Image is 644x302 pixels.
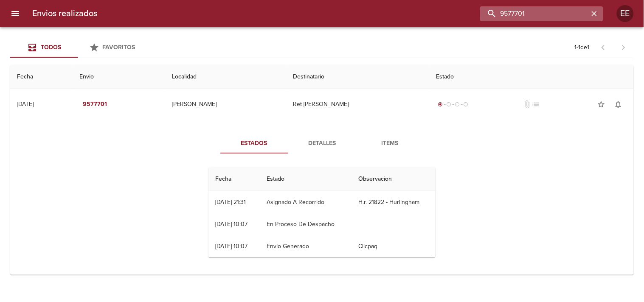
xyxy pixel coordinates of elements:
div: [DATE] 21:31 [215,199,246,206]
div: EE [617,5,634,22]
span: radio_button_unchecked [447,102,452,107]
span: Todos [41,44,61,51]
span: Detalles [293,138,351,149]
th: Fecha [10,65,73,89]
td: En Proceso De Despacho [260,213,352,235]
td: Asignado A Recorrido [260,191,352,213]
span: star_border [597,100,606,109]
th: Envio [73,65,165,89]
div: Generado [436,100,470,109]
div: Tabs detalle de guia [220,133,424,154]
table: Tabla de envíos del cliente [10,65,634,275]
div: Tabs Envios [10,37,146,58]
span: radio_button_checked [438,102,443,107]
div: Abrir información de usuario [617,5,634,22]
button: 9577701 [79,97,110,112]
input: buscar [480,6,589,21]
span: Pagina anterior [593,43,613,51]
button: menu [5,3,25,24]
h6: Envios realizados [32,7,97,20]
span: Pagina siguiente [613,37,634,58]
td: Clicpaq [352,235,436,257]
td: Envio Generado [260,235,352,257]
table: Tabla de seguimiento [208,167,436,257]
span: radio_button_unchecked [464,102,469,107]
div: [DATE] 10:07 [215,221,247,228]
p: 1 - 1 de 1 [575,43,590,52]
td: H.r. 21822 - Hurlingham [352,191,436,213]
th: Estado [430,65,634,89]
th: Localidad [165,65,287,89]
em: 9577701 [83,99,107,110]
span: Favoritos [103,44,135,51]
button: Activar notificaciones [610,96,627,113]
button: Agregar a favoritos [593,96,610,113]
span: No tiene pedido asociado [532,100,540,109]
div: [DATE] 10:07 [215,243,247,250]
div: [DATE] [17,101,34,108]
span: notifications_none [614,100,623,109]
th: Estado [260,167,352,191]
th: Fecha [208,167,260,191]
th: Observacion [352,167,436,191]
span: radio_button_unchecked [455,102,460,107]
td: [PERSON_NAME] [165,89,287,120]
th: Destinatario [287,65,430,89]
span: No tiene documentos adjuntos [523,100,532,109]
span: Estados [225,138,283,149]
span: Items [361,138,419,149]
td: Ret [PERSON_NAME] [287,89,430,120]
